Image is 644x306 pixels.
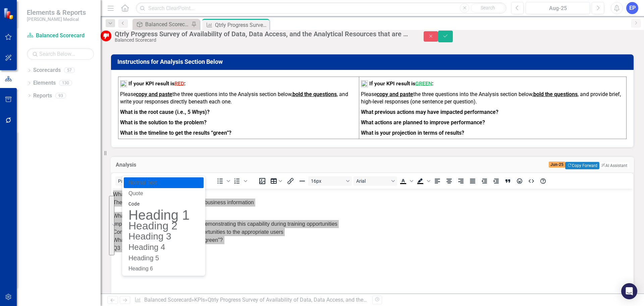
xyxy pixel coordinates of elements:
h4: Heading 4 [128,243,190,251]
button: Block Paragraph [115,176,159,186]
strong: If your KPI result is : [128,80,185,86]
div: Heading 3 [124,231,204,242]
strong: What is the solution to the problem? [120,119,207,126]
div: Qtrly Progress Survey of Availability of Data, Data Access, and the Analytical Resources that are... [215,21,268,29]
strong: bold the questions [533,91,578,97]
button: Insert/edit link [285,176,296,186]
div: Heading 1 [124,210,204,220]
span: Paragraph [118,178,151,184]
button: Font size 16px [308,176,352,186]
h2: Heading 2 [128,222,190,230]
h1: Heading 1 [128,211,190,219]
button: Table [268,176,284,186]
p: Normal Text [128,179,190,187]
blockquote: Quote [128,189,190,198]
button: Align right [455,176,467,186]
button: Blockquote [502,176,514,186]
button: Insert image [257,176,268,186]
span: GREEN [415,80,432,86]
button: HTML Editor [526,176,537,186]
small: [PERSON_NAME] Medical [27,16,86,22]
button: Align center [443,176,455,186]
button: Justify [467,176,478,186]
td: To enrich screen reader interactions, please activate Accessibility in Grammarly extension settings [118,77,359,139]
button: AI Assistant [599,162,629,169]
div: Heading 2 [124,220,204,231]
a: Balanced Scorecard [144,297,192,303]
span: Elements & Reports [27,8,86,16]
img: mceclip1%20v16.png [361,80,368,87]
strong: What is the timeline to get the results “green”? [120,130,231,136]
div: Balanced Scorecard [115,38,410,43]
img: ClearPoint Strategy [3,8,15,19]
div: Balanced Scorecard (Daily Huddle) [145,20,190,29]
div: 130 [59,80,72,86]
h6: Heading 6 [128,265,190,273]
a: Balanced Scorecard [27,32,94,40]
strong: What is your projection in terms of results? [361,130,464,136]
input: Search ClearPoint... [136,2,506,14]
button: Increase indent [490,176,502,186]
div: Code [124,199,204,210]
div: Qtrly Progress Survey of Availability of Data, Data Access, and the Analytical Resources that are... [208,297,478,303]
strong: What is the root cause (i.e., 5 Whys)? [120,109,210,115]
span: 16px [311,178,344,184]
div: Qtrly Progress Survey of Availability of Data, Data Access, and the Analytical Resources that are... [115,30,410,38]
strong: bold the questions [292,91,337,97]
p: Please the three questions into the Analysis section below, , and provide brief, high-level respo... [361,91,625,107]
h3: Instructions for Analysis Section Below [117,58,630,65]
input: Search Below... [27,48,94,60]
span: Arial [356,178,389,184]
div: Aug-25 [528,4,588,12]
h3: Heading 3 [128,232,190,241]
strong: If your KPI result is : [369,80,433,86]
div: Heading 6 [124,263,204,274]
div: » » [135,296,367,304]
button: Font Arial [354,176,397,186]
iframe: Rich Text Area [111,189,633,306]
button: Help [537,176,549,186]
strong: copy and paste [377,91,413,97]
a: Reports [33,92,52,100]
img: Below Target [101,31,111,41]
a: Scorecards [33,67,61,74]
pre: Code [128,200,190,208]
a: KPIs [194,297,205,303]
span: Jun-25 [549,162,565,168]
div: Heading 5 [124,253,204,263]
a: Elements [33,79,56,87]
button: EP [626,2,638,14]
p: Please the three questions into the Analysis section below, , and write your responses directly b... [120,91,357,107]
strong: What previous actions may have impacted performance? [361,109,498,115]
strong: What actions are planned to improve performance? [361,119,485,126]
div: Open Intercom Messenger [621,283,637,299]
button: Copy Forward [565,162,599,169]
h3: Analysis [116,162,220,168]
a: Balanced Scorecard (Daily Huddle) [134,20,190,29]
div: Quote [124,188,204,199]
span: RED [174,80,184,86]
button: Aug-25 [526,2,590,14]
div: Numbered list [231,176,248,186]
strong: copy and paste [136,91,172,97]
div: Text color Black [397,176,414,186]
div: 93 [55,93,66,98]
div: Normal Text [124,177,204,188]
div: Bullet list [214,176,231,186]
button: Horizontal line [297,176,308,186]
img: mceclip2%20v12.png [120,80,127,87]
button: Search [471,3,504,13]
button: Decrease indent [479,176,490,186]
button: Emojis [514,176,525,186]
div: 57 [64,68,75,73]
h5: Heading 5 [128,254,190,262]
span: Search [481,5,495,10]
